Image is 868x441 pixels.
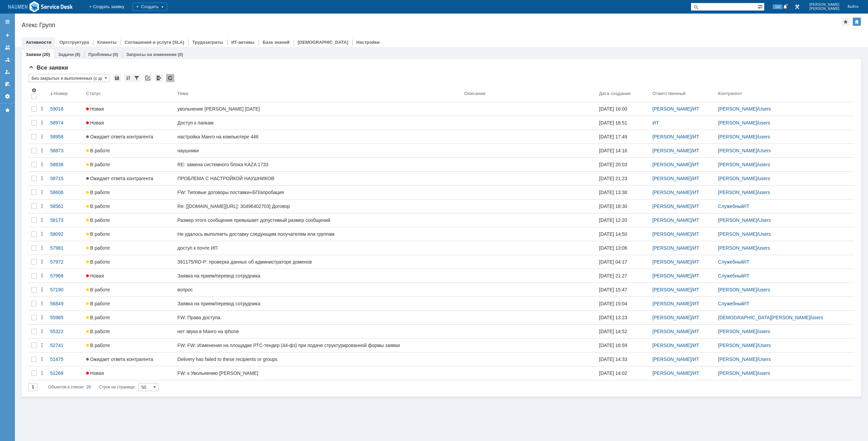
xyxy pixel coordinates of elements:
[177,217,459,223] div: Размер этого сообщения превышает допустимый размер сообщений
[50,204,81,209] div: 58561
[758,343,771,348] a: Users
[83,227,175,241] a: В работе
[47,325,83,338] a: 55322
[175,102,461,116] a: увольнение [PERSON_NAME] [DATE]
[809,3,840,7] span: [PERSON_NAME]
[26,52,41,57] a: Заявки
[113,74,121,82] div: Сохранить вид
[47,227,83,241] a: 58092
[853,18,861,26] div: Изменить домашнюю страницу
[693,301,699,306] a: ИТ
[758,162,770,167] a: users
[175,255,461,269] a: 391175/RD-P: проверка данных об администраторе доменов
[718,148,757,153] a: [PERSON_NAME]
[86,204,110,209] span: В работе
[86,273,104,279] span: Новая
[596,172,650,185] a: [DATE] 21:23
[50,273,81,279] div: 57968
[58,52,74,57] a: Задачи
[177,190,459,195] div: FW: Типовые договоры поставки+БП/апробация
[175,366,461,380] a: FW: к Увольнению [PERSON_NAME]
[47,102,83,116] a: 59018
[177,259,459,265] div: 391175/RD-P: проверка данных об администраторе доменов
[718,190,757,195] a: [PERSON_NAME]
[126,52,177,57] a: Запросы на изменение
[596,186,650,199] a: [DATE] 13:38
[175,269,461,283] a: Заявка на прием/перевод сотрудника
[718,106,757,112] a: [PERSON_NAME]
[50,231,81,237] div: 58092
[83,186,175,199] a: В работе
[175,130,461,143] a: настройка Манго на компьютере 446
[693,148,699,153] a: ИТ
[464,91,486,96] div: Описание
[175,339,461,352] a: FW: FW: Изменения на площадке РТС-тендер (44-фз) при подаче структурированной формы заявки
[599,329,627,334] div: [DATE] 14:52
[693,245,699,251] a: ИТ
[758,245,770,251] a: users
[596,116,650,130] a: [DATE] 18:51
[2,30,13,41] a: Создать заявку
[652,343,691,348] a: [PERSON_NAME]
[693,357,699,362] a: ИТ
[178,52,183,57] div: (0)
[718,231,757,237] a: [PERSON_NAME]
[47,199,83,213] a: 58561
[745,301,749,306] a: IT
[693,287,699,292] a: ИТ
[133,74,141,82] div: Фильтрация...
[177,357,459,362] div: Delivery has failed to these recipients or groups
[50,315,81,320] div: 55985
[693,162,699,167] a: ИТ
[47,283,83,296] a: 57190
[113,52,118,57] div: (0)
[693,217,699,223] a: ИТ
[177,162,459,167] div: RE: замена системного блока KAZA 1733
[83,199,175,213] a: В работе
[745,259,749,265] a: IT
[596,325,650,338] a: [DATE] 14:52
[50,190,81,195] div: 58606
[718,120,852,126] div: /
[758,287,770,292] a: users
[652,315,691,320] a: [PERSON_NAME]
[88,52,112,57] a: Проблемы
[693,315,699,320] a: ИТ
[155,74,163,82] div: Экспорт списка
[596,283,650,296] a: [DATE] 15:47
[50,287,81,292] div: 57190
[175,283,461,296] a: вопрос
[745,204,749,209] a: IT
[596,297,650,310] a: [DATE] 15:04
[718,301,744,306] a: Служебный
[86,106,104,112] span: Новая
[50,357,81,362] div: 51475
[599,217,627,223] div: [DATE] 12:20
[596,255,650,269] a: [DATE] 04:17
[177,245,459,251] div: доступ к почте ИП
[47,186,83,199] a: 58606
[86,162,110,167] span: В работе
[8,1,73,13] img: Ad3g3kIAYj9CAAAAAElFTkSuQmCC
[599,204,627,209] div: [DATE] 18:30
[175,352,461,366] a: Delivery has failed to these recipients or groups
[83,352,175,366] a: Ожидает ответа контрагента
[596,269,650,283] a: [DATE] 21:27
[86,176,153,181] span: Ожидает ответа контрагента
[715,85,854,102] th: Контрагент
[42,52,50,57] div: (20)
[811,315,823,320] a: users
[22,22,842,28] div: Атекс Групп
[83,85,175,102] th: Статус
[175,144,461,157] a: наушники
[758,370,770,376] a: users
[28,64,68,71] span: Все заявки
[177,287,459,292] div: вопрос
[693,134,699,139] a: ИТ
[47,255,83,269] a: 57972
[86,120,104,126] span: Новая
[650,85,715,102] th: Ответственный
[86,287,110,292] span: В работе
[718,217,757,223] a: [PERSON_NAME]
[599,315,627,320] div: [DATE] 13:23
